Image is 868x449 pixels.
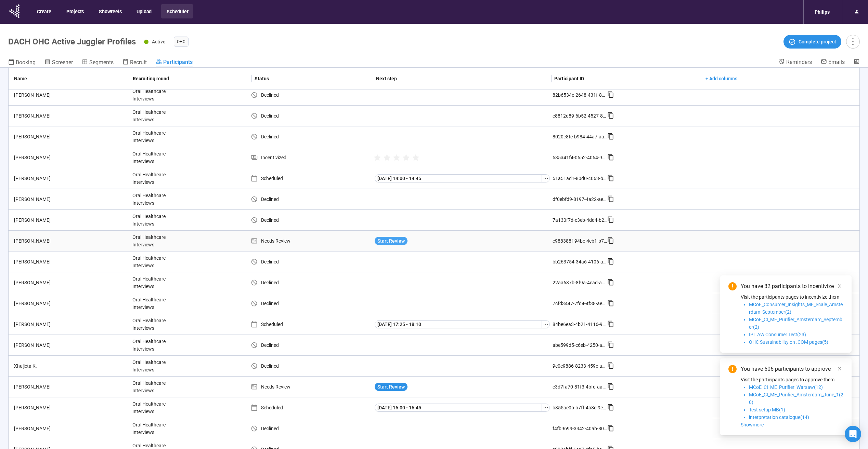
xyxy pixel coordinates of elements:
[403,154,410,161] span: star
[846,35,860,49] button: more
[393,154,400,161] span: star
[11,425,130,432] div: [PERSON_NAME]
[130,85,181,105] div: Oral Healthcare Interviews
[845,426,861,442] div: Open Intercom Messenger
[542,174,550,182] button: ellipsis
[130,293,181,314] div: Oral Healthcare Interviews
[543,176,548,181] span: ellipsis
[377,383,405,391] span: Start Review
[9,68,130,90] th: Name
[130,251,181,272] div: Oral Healthcare Interviews
[375,237,407,245] button: Start Review
[251,91,372,99] div: Declined
[749,384,823,390] span: MCoE_CI_ME_Purifier_Warsaw(12)
[130,377,181,397] div: Oral Healthcare Interviews
[821,58,845,67] a: Emails
[8,37,136,46] h1: DACH OHC Active Juggler Profiles
[553,195,607,203] div: df0ebfd9-8197-4a22-aede-635c69a3c4cd
[130,356,181,376] div: Oral Healthcare Interviews
[130,147,181,168] div: Oral Healthcare Interviews
[848,37,857,46] span: more
[741,282,843,290] div: You have 32 participants to incentivize
[786,59,812,65] span: Reminders
[11,112,130,120] div: [PERSON_NAME]
[130,272,181,293] div: Oral Healthcare Interviews
[412,154,419,161] span: star
[543,322,548,327] span: ellipsis
[553,258,607,266] div: bb263754-34a6-4106-a5bf-1aa9c4a8e262
[251,425,372,432] div: Declined
[130,68,251,90] th: Recruiting round
[251,112,372,120] div: Declined
[553,279,607,286] div: 22aa637b-8f9a-4cad-a43a-5cf9008f4717
[375,404,542,412] button: [DATE] 16:00 - 16:45
[31,4,56,18] button: Create
[163,59,193,65] span: Participants
[11,133,130,140] div: [PERSON_NAME]
[11,237,130,245] div: [PERSON_NAME]
[11,362,130,370] div: Xhuljeta K.
[11,321,130,328] div: [PERSON_NAME]
[553,91,607,99] div: 82b6534c-2648-431f-827a-9211c91f7695
[374,154,381,161] span: star
[130,59,147,66] span: Recruit
[130,126,181,147] div: Oral Healthcare Interviews
[749,414,809,420] span: interpretation catalogue(14)
[61,4,89,18] button: Projects
[52,59,73,66] span: Screener
[251,195,372,203] div: Declined
[8,58,36,67] a: Booking
[377,404,421,411] span: [DATE] 16:00 - 16:45
[741,365,843,373] div: You have 606 participants to approve
[552,68,697,90] th: Participant ID
[252,68,373,90] th: Status
[705,75,737,82] span: + Add columns
[131,4,156,18] button: Upload
[251,279,372,286] div: Declined
[11,341,130,349] div: [PERSON_NAME]
[11,175,130,182] div: [PERSON_NAME]
[799,38,836,45] span: Complete project
[553,216,607,224] div: 7a130f7d-c3eb-4dd4-b2a8-66c771abb6a6
[11,195,130,203] div: [PERSON_NAME]
[251,216,372,224] div: Declined
[741,293,843,301] p: Visit the participants pages to incentivize them
[553,425,607,432] div: f4fb9699-3342-40ab-80ac-17870146cebf
[377,321,421,328] span: [DATE] 17:25 - 18:10
[251,237,372,245] div: Needs Review
[749,392,843,405] span: MCoE_CI_ME_Purifier_Amsterdam_June_1(20)
[700,73,743,84] button: + Add columns
[177,38,185,45] span: OHC
[543,405,548,410] span: ellipsis
[82,58,114,67] a: Segments
[93,4,126,18] button: Showreels
[152,39,166,44] span: Active
[156,58,193,67] a: Participants
[728,365,737,373] span: exclamation-circle
[553,112,607,120] div: c8812d89-6b52-4527-8cfc-eec25c71c00f
[130,168,181,189] div: Oral Healthcare Interviews
[375,320,542,328] button: [DATE] 17:25 - 18:10
[553,154,607,161] div: 535a41f4-0652-4064-9ac6-5542cbad0f94
[749,339,828,345] span: OHC Sustainability on .COM pages(5)
[251,383,372,391] div: Needs Review
[11,216,130,224] div: [PERSON_NAME]
[728,282,737,290] span: exclamation-circle
[11,300,130,307] div: [PERSON_NAME]
[749,317,842,330] span: MCoE_CI_ME_Purifier_Amsterdam_September(2)
[542,404,550,412] button: ellipsis
[89,59,114,66] span: Segments
[16,59,36,66] span: Booking
[251,341,372,349] div: Declined
[553,404,607,411] div: b355ac0b-b7ff-4b8e-9e7b-fcaccac2a845
[553,175,607,182] div: 51a51ad1-80d0-4063-b22e-3253b72d0aa4
[11,279,130,286] div: [PERSON_NAME]
[553,300,607,307] div: 7cfd3447-7fd4-4f38-ae3d-27adc887c207
[251,321,372,328] div: Scheduled
[749,332,806,337] span: IPL AW Consumer Test(23)
[251,404,372,411] div: Scheduled
[11,258,130,266] div: [PERSON_NAME]
[542,320,550,328] button: ellipsis
[373,68,552,90] th: Next step
[251,154,372,161] div: Incentivized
